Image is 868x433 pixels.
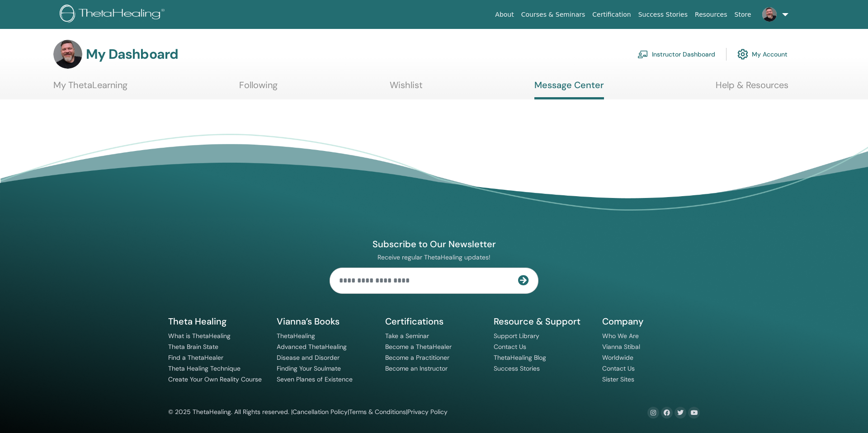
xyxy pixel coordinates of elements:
a: ThetaHealing Blog [494,353,546,362]
a: My Account [737,44,788,64]
a: Success Stories [635,6,691,23]
a: Become a Practitioner [385,353,449,362]
div: © 2025 ThetaHealing. All Rights reserved. | | | [168,407,448,418]
a: Create Your Own Reality Course [168,375,262,383]
a: My ThetaLearning [53,80,127,97]
a: Help & Resources [716,80,788,97]
a: Following [239,80,278,97]
h4: Subscribe to Our Newsletter [330,238,538,250]
a: Wishlist [390,80,423,97]
a: Seven Planes of Existence [277,375,353,383]
img: default.jpg [53,40,82,69]
img: logo.png [60,5,168,25]
a: Message Center [534,80,604,99]
a: Contact Us [494,343,526,351]
h5: Certifications [385,315,483,327]
img: chalkboard-teacher.svg [637,50,648,58]
h3: My Dashboard [86,46,178,62]
a: Support Library [494,332,539,340]
a: Disease and Disorder [277,353,340,362]
a: ThetaHealing [277,332,315,340]
h5: Theta Healing [168,315,266,327]
a: Success Stories [494,364,540,372]
a: Find a ThetaHealer [168,353,223,362]
a: Instructor Dashboard [637,44,715,64]
h5: Vianna’s Books [277,315,374,327]
a: Become a ThetaHealer [385,343,452,351]
a: Advanced ThetaHealing [277,343,347,351]
a: Privacy Policy [407,408,448,416]
a: Cancellation Policy [292,408,348,416]
a: Worldwide [602,353,633,362]
a: Contact Us [602,364,635,372]
img: default.jpg [762,7,777,22]
a: Take a Seminar [385,332,429,340]
h5: Resource & Support [494,315,591,327]
a: Theta Brain State [168,343,218,351]
a: Store [731,6,755,23]
p: Receive regular ThetaHealing updates! [330,253,538,261]
a: Sister Sites [602,375,634,383]
a: Courses & Seminars [518,6,589,23]
a: What is ThetaHealing [168,332,231,340]
a: Resources [691,6,731,23]
a: Finding Your Soulmate [277,364,341,372]
a: Who We Are [602,332,639,340]
a: Vianna Stibal [602,343,640,351]
a: Become an Instructor [385,364,448,372]
a: Certification [589,6,634,23]
a: Theta Healing Technique [168,364,241,372]
a: About [491,6,517,23]
h5: Company [602,315,700,327]
img: cog.svg [737,47,748,62]
a: Terms & Conditions [349,408,406,416]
